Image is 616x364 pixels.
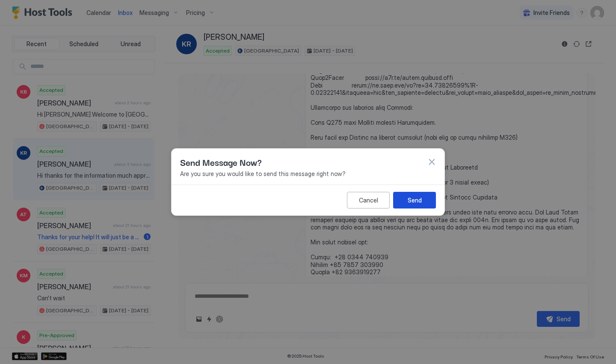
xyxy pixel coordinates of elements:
[180,156,262,168] span: Send Message Now?
[393,192,436,208] button: Send
[347,192,390,208] button: Cancel
[408,196,422,205] div: Send
[359,196,378,205] div: Cancel
[180,170,436,178] span: Are you sure you would like to send this message right now?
